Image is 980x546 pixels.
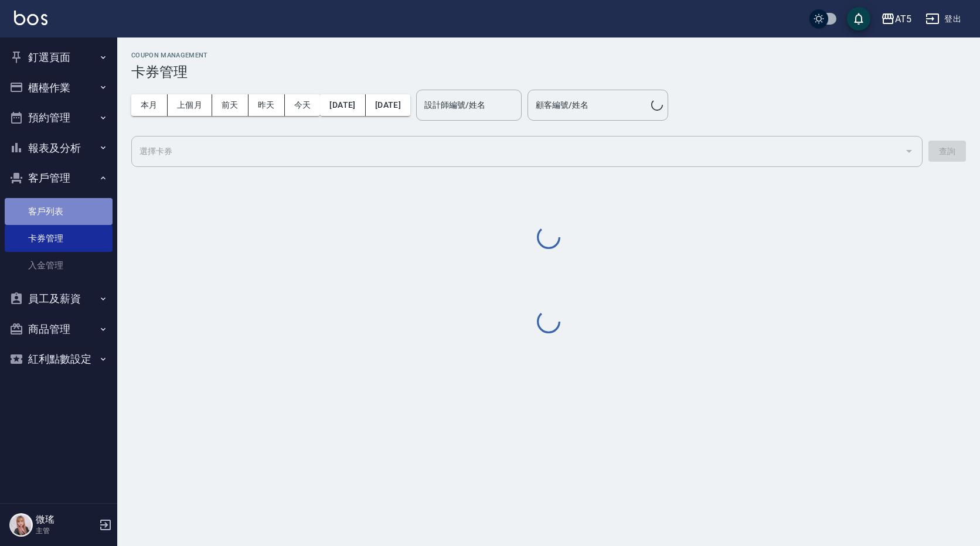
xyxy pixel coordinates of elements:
button: 今天 [285,94,321,116]
button: 前天 [212,94,249,116]
button: 本月 [131,94,168,116]
button: 預約管理 [5,103,113,133]
button: 報表及分析 [5,133,113,163]
a: 卡券管理 [5,225,113,252]
button: 上個月 [168,94,212,116]
button: [DATE] [366,94,410,116]
a: 客戶列表 [5,198,113,225]
p: 主管 [36,525,96,536]
button: 櫃檯作業 [5,73,113,103]
input: 選擇卡券 [137,141,900,162]
h3: 卡券管理 [131,64,966,80]
button: 客戶管理 [5,163,113,193]
a: 入金管理 [5,252,113,279]
img: Person [9,513,33,537]
button: save [847,7,870,30]
h5: 微瑤 [36,514,96,525]
button: 員工及薪資 [5,284,113,314]
button: 登出 [921,8,966,30]
button: 紅利點數設定 [5,344,113,374]
button: 釘選頁面 [5,42,113,73]
button: 商品管理 [5,314,113,344]
div: AT5 [895,12,911,26]
button: [DATE] [320,94,365,116]
button: AT5 [876,7,916,31]
img: Logo [14,11,47,25]
h2: Coupon Management [131,52,966,59]
button: 昨天 [249,94,285,116]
